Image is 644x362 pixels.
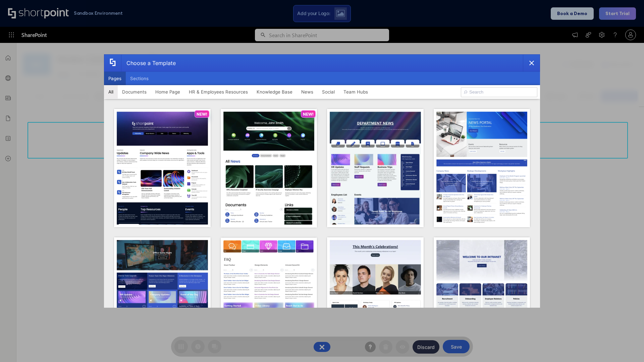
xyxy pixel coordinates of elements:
div: Choose a Template [121,55,176,71]
button: Sections [126,72,153,85]
iframe: Chat Widget [610,330,644,362]
input: Search [461,87,537,97]
button: Knowledge Base [252,85,297,99]
button: Social [318,85,339,99]
p: NEW! [197,112,207,117]
button: All [104,85,118,99]
button: Team Hubs [339,85,372,99]
button: Pages [104,72,126,85]
button: HR & Employees Resources [184,85,252,99]
div: template selector [104,54,540,308]
p: NEW! [303,112,314,117]
button: News [297,85,318,99]
button: Documents [118,85,151,99]
button: Home Page [151,85,184,99]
